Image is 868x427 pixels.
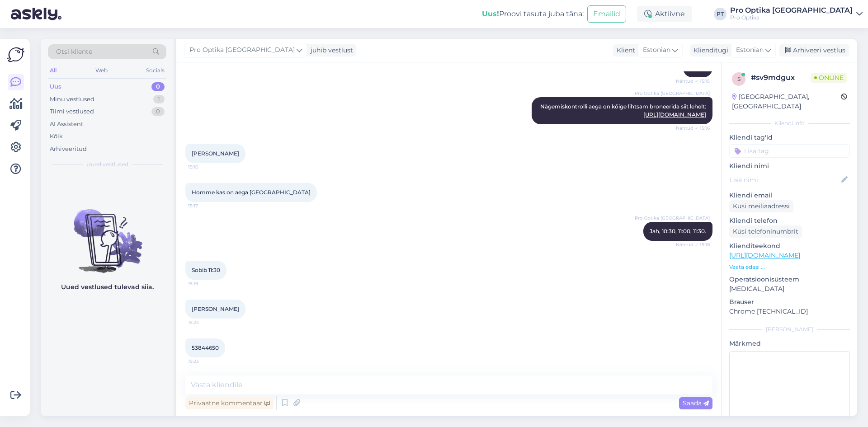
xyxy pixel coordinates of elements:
[613,46,635,55] div: Klient
[690,46,728,55] div: Klienditugi
[50,132,63,141] div: Kõik
[637,6,692,22] div: Aktiivne
[729,251,800,259] a: [URL][DOMAIN_NAME]
[730,7,863,21] a: Pro Optika [GEOGRAPHIC_DATA]Pro Optika
[587,5,626,23] button: Emailid
[730,14,853,21] div: Pro Optika
[729,225,802,238] div: Küsi telefoninumbrit
[730,175,840,185] input: Lisa nimi
[729,119,850,127] div: Kliendi info
[188,319,222,326] span: 15:22
[188,202,222,209] span: 15:17
[676,78,710,84] span: Nähtud ✓ 15:15
[50,82,61,91] div: Uus
[714,8,726,20] div: PT
[50,145,87,154] div: Arhiveeritud
[153,95,165,104] div: 1
[188,280,222,287] span: 15:19
[50,120,83,129] div: AI Assistent
[635,90,710,97] span: Pro Optika [GEOGRAPHIC_DATA]
[94,65,109,76] div: Web
[192,150,239,157] span: [PERSON_NAME]
[736,45,764,55] span: Estonian
[540,103,706,118] span: Nägemiskontrolli aega on kõige lihtsam broneerida siit lehelt:
[482,9,584,19] div: Proovi tasuta juba täna:
[729,133,850,142] p: Kliendi tag'id
[676,241,710,248] span: Nähtud ✓ 15:18
[730,7,853,14] div: Pro Optika [GEOGRAPHIC_DATA]
[729,144,850,158] input: Lisa tag
[683,399,709,407] span: Saada
[635,215,710,221] span: Pro Optika [GEOGRAPHIC_DATA]
[56,47,92,56] span: Otsi kliente
[188,164,222,170] span: 15:16
[729,216,850,225] p: Kliendi telefon
[61,282,154,292] p: Uued vestlused tulevad siia.
[151,82,165,91] div: 0
[811,73,847,83] span: Online
[41,193,174,274] img: No chats
[732,92,841,111] div: [GEOGRAPHIC_DATA], [GEOGRAPHIC_DATA]
[482,9,499,18] b: Uus!
[192,267,220,273] span: Sobib 11:30
[192,344,219,351] span: 53844650
[189,45,295,55] span: Pro Optika [GEOGRAPHIC_DATA]
[188,358,222,365] span: 15:23
[729,339,850,348] p: Märkmed
[185,397,274,409] div: Privaatne kommentaar
[729,200,793,212] div: Küsi meiliaadressi
[307,46,353,55] div: juhib vestlust
[650,228,706,235] span: Jah, 10:30, 11:00, 11:30.
[729,297,850,307] p: Brauser
[151,107,165,116] div: 0
[729,241,850,251] p: Klienditeekond
[192,189,311,196] span: Homme kas on aega [GEOGRAPHIC_DATA]
[7,46,24,63] img: Askly Logo
[729,263,850,271] p: Vaata edasi ...
[86,160,128,169] span: Uued vestlused
[737,75,741,82] span: s
[144,65,166,76] div: Socials
[729,284,850,294] p: [MEDICAL_DATA]
[729,325,850,333] div: [PERSON_NAME]
[192,305,239,312] span: [PERSON_NAME]
[643,45,670,55] span: Estonian
[729,161,850,171] p: Kliendi nimi
[676,125,710,131] span: Nähtud ✓ 15:16
[643,111,706,118] a: [URL][DOMAIN_NAME]
[751,72,811,83] div: # sv9mdgux
[50,107,94,116] div: Tiimi vestlused
[729,275,850,284] p: Operatsioonisüsteem
[48,65,58,76] div: All
[729,307,850,316] p: Chrome [TECHNICAL_ID]
[779,44,849,56] div: Arhiveeri vestlus
[50,95,94,104] div: Minu vestlused
[729,191,850,200] p: Kliendi email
